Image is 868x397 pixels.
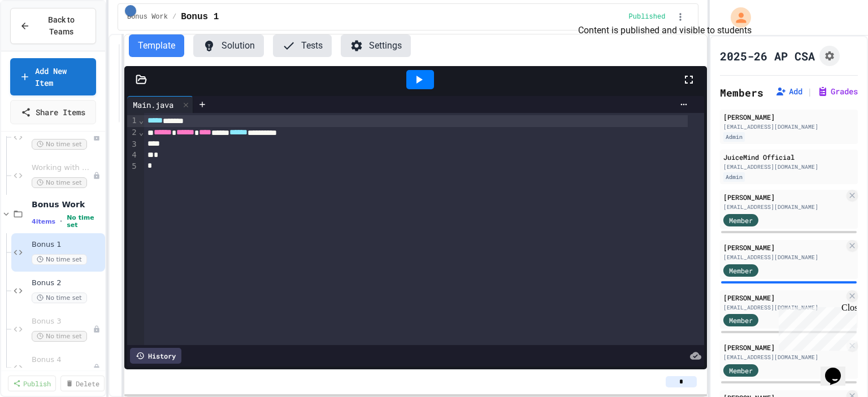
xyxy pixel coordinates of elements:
div: Unpublished [93,325,101,333]
div: [PERSON_NAME] [723,293,844,303]
div: [EMAIL_ADDRESS][DOMAIN_NAME] [723,353,844,361]
iframe: chat widget [774,303,857,351]
div: [EMAIL_ADDRESS][DOMAIN_NAME] [723,163,854,171]
div: Chat with us now!Close [5,5,78,72]
div: 3 [127,139,138,150]
div: [EMAIL_ADDRESS][DOMAIN_NAME] [723,123,854,131]
button: Grades [817,86,858,97]
button: Solution [193,34,264,57]
span: Bonus 4 [32,355,93,365]
a: Share Items [10,100,96,124]
div: Content is published and visible to students [578,24,752,37]
span: Member [729,365,753,376]
div: Unpublished [93,172,101,180]
a: Add New Item [10,58,96,95]
span: Fold line [138,116,144,125]
div: [PERSON_NAME] [723,342,844,352]
button: Settings [341,34,411,57]
span: Member [729,315,753,325]
iframe: chat widget [821,352,857,386]
span: No time set [32,177,87,188]
div: [EMAIL_ADDRESS][DOMAIN_NAME] [723,253,844,261]
span: No time set [32,254,87,265]
span: No time set [67,214,103,229]
h2: Members [720,85,763,101]
div: 4 [127,150,138,161]
button: Assignment Settings [819,46,840,66]
span: 4 items [32,218,55,225]
button: Template [129,34,184,57]
div: [PERSON_NAME] [723,112,854,122]
span: No time set [32,331,87,342]
div: Admin [723,132,745,142]
span: Bonus 2 [32,278,103,288]
span: Member [729,265,753,276]
span: Fold line [138,128,144,137]
span: • [60,217,62,226]
div: [EMAIL_ADDRESS][DOMAIN_NAME] [723,303,844,312]
span: Published [629,12,666,21]
a: Delete [60,376,105,391]
span: No time set [32,139,87,150]
div: JuiceMind Official [723,152,854,162]
div: Main.java [127,96,193,113]
span: Bonus 1 [181,10,219,24]
div: My Account [719,5,754,30]
button: Tests [273,34,332,57]
div: Main.java [127,99,179,111]
span: Bonus Work [127,12,168,21]
button: Back to Teams [10,8,96,44]
span: Bonus 1 [32,240,103,250]
span: Back to Teams [37,14,86,38]
span: / [172,12,176,21]
div: Content is published and visible to students [629,12,670,21]
span: Working with Strings lab [32,163,93,173]
div: Admin [723,172,745,182]
span: Bonus Work [32,199,103,210]
a: Publish [8,376,56,391]
div: [EMAIL_ADDRESS][DOMAIN_NAME] [723,203,844,211]
div: History [130,348,181,364]
div: [PERSON_NAME] [723,192,844,202]
div: Unpublished [93,133,101,141]
div: Unpublished [93,364,101,372]
span: Bonus 3 [32,317,93,326]
div: 2 [127,127,138,139]
span: No time set [32,293,87,303]
div: 1 [127,115,138,127]
div: [PERSON_NAME] [723,242,844,252]
h1: 2025-26 AP CSA [720,48,815,64]
span: | [807,85,813,98]
span: Member [729,215,753,225]
button: Add [775,86,802,97]
div: 5 [127,161,138,172]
